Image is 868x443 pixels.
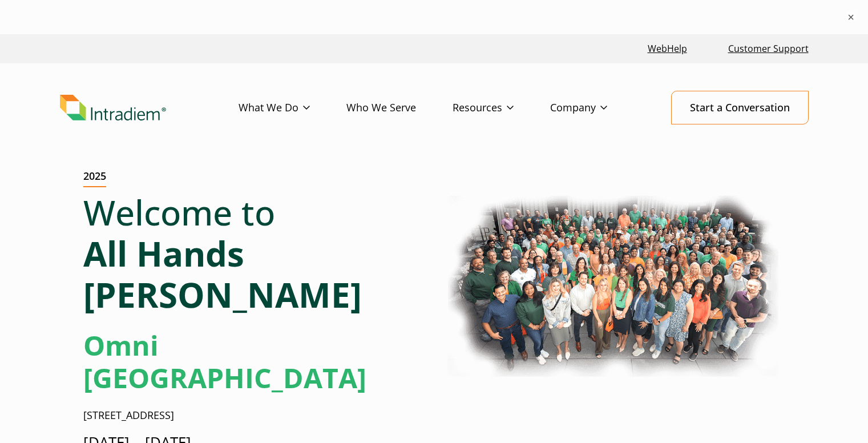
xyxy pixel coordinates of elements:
h2: 2025 [83,170,106,187]
a: Link opens in a new window [643,37,692,61]
button: × [845,11,857,23]
a: Link to homepage of Intradiem [60,95,239,121]
strong: All Hands [83,230,244,277]
strong: Omni [GEOGRAPHIC_DATA] [83,327,366,397]
a: Who We Serve [346,91,453,124]
a: Company [550,91,644,124]
a: Resources [453,91,550,124]
a: What We Do [239,91,346,124]
h1: Welcome to [83,192,425,315]
a: Customer Support [724,37,813,61]
strong: [PERSON_NAME] [83,271,362,318]
img: Intradiem [60,95,166,121]
a: Start a Conversation [671,91,809,124]
p: [STREET_ADDRESS] [83,408,425,423]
